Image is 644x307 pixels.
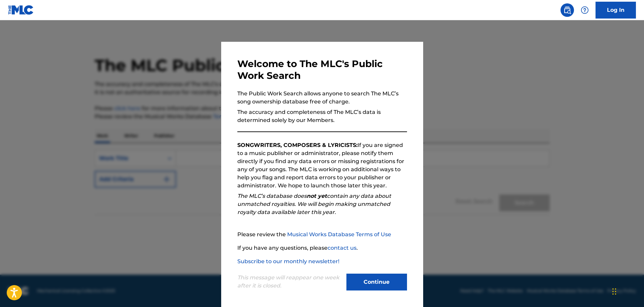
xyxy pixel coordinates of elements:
img: MLC Logo [8,5,34,15]
p: This message will reappear one week after it is closed. [237,274,342,290]
p: If you are signed to a music publisher or administrator, please notify them directly if you find ... [237,141,407,190]
div: Help [578,3,591,17]
div: Drag [612,281,616,302]
iframe: Chat Widget [610,275,644,307]
button: Continue [346,274,407,290]
a: Public Search [561,3,574,17]
img: help [581,6,589,14]
p: The accuracy and completeness of The MLC’s data is determined solely by our Members. [237,108,407,124]
p: The Public Work Search allows anyone to search The MLC’s song ownership database free of charge. [237,90,407,106]
img: search [563,6,571,14]
h3: Welcome to The MLC's Public Work Search [237,58,407,82]
p: If you have any questions, please . [237,244,407,252]
a: Musical Works Database Terms of Use [287,231,391,238]
p: Please review the [237,231,407,239]
a: contact us [328,245,357,251]
a: Log In [596,2,636,19]
strong: SONGWRITERS, COMPOSERS & LYRICISTS: [237,142,358,148]
a: Subscribe to our monthly newsletter! [237,258,339,265]
em: The MLC’s database does contain any data about unmatched royalties. We will begin making unmatche... [237,193,391,215]
strong: not yet [307,193,327,199]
